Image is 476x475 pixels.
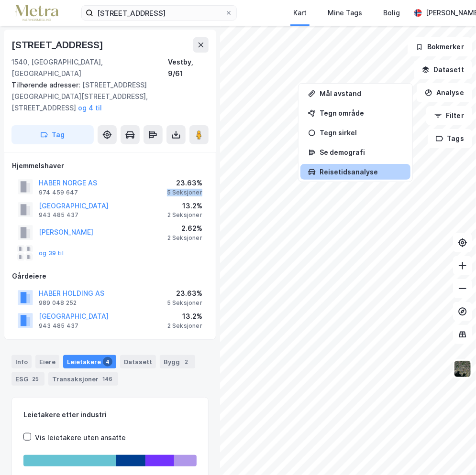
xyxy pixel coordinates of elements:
div: Vestby, 9/61 [168,56,209,79]
div: Transaksjoner [48,372,118,386]
div: 25 [30,374,41,384]
div: Kart [293,7,307,19]
div: Gårdeiere [12,270,208,282]
button: Datasett [414,60,472,79]
div: ESG [11,372,44,386]
div: Leietakere [63,355,116,368]
div: 2 Seksjoner [167,234,202,242]
div: Bolig [383,7,400,19]
div: Mine Tags [328,7,362,19]
div: 2 Seksjoner [167,322,202,330]
div: 13.2% [167,200,202,212]
div: Tegn område [320,109,403,117]
div: Eiere [35,355,59,368]
div: Tegn sirkel [320,129,403,137]
div: Datasett [120,355,156,368]
div: Info [11,355,32,368]
button: Tags [428,129,472,148]
div: 2 Seksjoner [167,211,202,219]
div: Vis leietakere uten ansatte [35,432,126,443]
div: 5 Seksjoner [167,299,202,307]
div: Leietakere etter industri [23,409,197,421]
button: Filter [426,106,472,125]
div: [STREET_ADDRESS][GEOGRAPHIC_DATA][STREET_ADDRESS], [STREET_ADDRESS] [11,79,201,114]
img: 9k= [454,360,472,378]
div: 943 485 437 [39,322,78,330]
div: Se demografi [320,148,403,156]
div: Reisetidsanalyse [320,168,403,176]
div: 943 485 437 [39,211,78,219]
iframe: Chat Widget [428,429,476,475]
img: metra-logo.256734c3b2bbffee19d4.png [15,5,58,22]
div: 23.63% [167,177,202,189]
button: Bokmerker [408,37,472,56]
div: 974 459 647 [39,189,78,196]
div: 23.63% [167,288,202,299]
button: Tag [11,125,94,144]
div: 4 [103,357,112,367]
div: 146 [100,374,114,384]
div: 5 Seksjoner [167,189,202,196]
div: 13.2% [167,311,202,322]
div: 2 [182,357,191,367]
span: Tilhørende adresser: [11,81,82,89]
div: 2.62% [167,223,202,234]
button: Analyse [417,83,472,102]
div: 1540, [GEOGRAPHIC_DATA], [GEOGRAPHIC_DATA] [11,56,168,79]
div: Hjemmelshaver [12,160,208,172]
div: Bygg [160,355,195,368]
div: [STREET_ADDRESS] [11,37,105,53]
div: Mål avstand [320,89,403,97]
div: Kontrollprogram for chat [428,429,476,475]
div: 989 048 252 [39,299,77,307]
input: Søk på adresse, matrikkel, gårdeiere, leietakere eller personer [93,6,225,20]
